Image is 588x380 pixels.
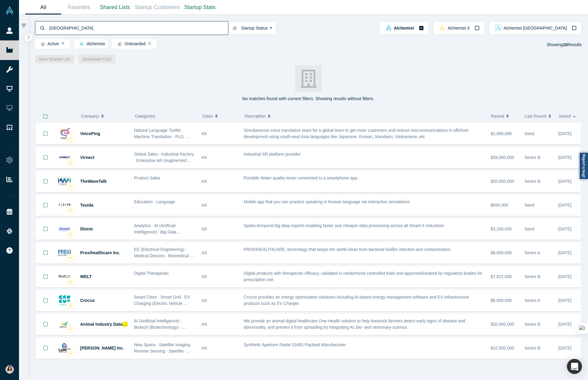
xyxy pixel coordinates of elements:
[38,42,59,46] span: Active
[558,155,571,160] span: [DATE]
[385,25,392,31] img: alchemist Vault Logo
[524,298,540,303] span: Series A
[58,246,71,259] img: Proxihealthcare Inc.'s Logo
[244,152,301,157] span: Industrial XR platform provider
[80,131,100,136] a: VoicePing
[77,42,105,46] span: Alchemist
[202,219,237,239] div: AX
[491,298,512,303] span: $6,000,000
[80,226,93,231] span: Dtonic
[36,314,55,335] button: Bookmark
[558,250,571,255] span: [DATE]
[134,128,191,139] span: Natural Language Toolkit · Machine Translation · PLG · ...
[36,195,55,216] button: Bookmark
[558,274,571,279] span: [DATE]
[558,110,571,122] span: Joined
[134,318,186,330] span: AI (Artificial Intelligence) · Biotech (Biotechnology) · ...
[68,255,72,260] img: alchemistx Vault Logo
[525,110,546,122] span: Last Round
[68,208,72,212] img: alchemistx Vault Logo
[36,219,55,239] button: Bookmark
[202,171,237,192] div: AX
[244,199,411,204] span: Mobile app that you can practice speaking in Korean language via interactive simulations.
[439,25,445,31] img: alchemistx Vault Logo
[25,0,61,14] a: All
[80,274,92,279] a: WELT
[61,0,97,14] a: Favorites
[524,203,534,207] span: Seed
[80,179,107,184] a: TheWaveTalk
[58,223,71,235] img: Dtonic's Logo
[133,0,182,14] a: Startup Customers
[202,290,237,311] div: AX
[524,226,534,231] span: Seed
[379,21,429,35] button: alchemist Vault LogoAlchemist
[80,298,95,303] a: Crocus
[295,65,322,92] img: company
[244,342,346,347] span: Synthetic Aperture Radar (SAR) Payload Manufacturer
[117,42,122,46] img: Startup status
[80,322,127,327] span: Animal Industry Data
[78,55,115,63] button: Download CSV
[491,250,512,255] span: $8,000,000
[202,123,237,144] div: AX
[80,346,124,350] a: [PERSON_NAME] Inc.
[491,110,518,122] button: Raised
[148,41,151,46] button: Remove Filter
[58,127,71,140] img: VoicePing's Logo
[489,21,582,35] button: alchemist_aj Vault LogoAlchemist [GEOGRAPHIC_DATA]
[558,179,571,184] span: [DATE]
[491,322,514,327] span: $20,000,000
[81,110,125,122] button: Company
[68,327,72,331] img: alchemistx Vault Logo
[202,147,237,168] div: AX
[524,155,540,160] span: Series B
[244,295,469,306] span: Crocus provides an energy optimization solutions including AI-based energy management software an...
[58,342,71,354] img: Lumir Inc.'s Logo
[202,110,235,122] button: Class
[202,266,237,287] div: AX
[135,114,155,119] span: Categories
[202,338,237,359] div: AX
[68,351,72,355] img: alchemistx Vault Logo
[5,365,14,374] img: Yukai Chen's Account
[36,338,55,359] button: Bookmark
[68,136,72,141] img: alchemistx Vault Logo
[524,274,540,279] span: Series B
[579,152,588,180] a: Report a bug!
[524,179,540,184] span: Series B
[35,55,74,63] button: New Shared List
[232,26,237,30] img: Startup status
[491,179,514,184] span: $20,000,000
[58,151,71,164] img: Virnect's Logo
[491,203,508,207] span: $650,000
[134,247,194,258] span: EE (Electrical Engineering) · Medical Devices · Biomedical ...
[134,271,169,276] span: Digital Therapeutic
[491,346,514,350] span: $10,500,000
[244,110,485,122] button: Description
[134,295,190,306] span: Smart Cities · Smart Grid · EV Charging (Electric Vehicle ...
[394,26,414,30] span: Alchemist
[491,155,514,160] span: $39,000,000
[58,175,71,188] img: TheWaveTalk's Logo
[58,294,71,307] img: Crocus 's Logo
[491,131,512,136] span: $2,000,000
[68,184,72,188] img: alchemistx Vault Logo
[433,21,485,35] button: alchemistx Vault LogoAlchemist X
[49,21,228,35] input: Search by company name, class, customer, one-liner or category
[244,128,469,139] span: Simultaneous voice translation team for a global team to get more customers and reduce miscommuni...
[36,147,55,168] button: Bookmark
[524,322,540,327] span: Series B
[80,155,94,160] a: Virnect
[80,203,93,207] span: Teuida
[558,298,571,303] span: [DATE]
[244,271,483,282] span: Digital products with therapeutic efficacy, validated in randomized controlled trials and approve...
[36,290,55,311] button: Bookmark
[525,110,552,122] button: Last Round
[491,110,504,122] span: Raised
[58,318,71,331] img: Animal Industry Data Korea (AIDKR)'s Logo
[244,223,444,228] span: Spatio-temporal big data experts enabling faster and cheaper data processing across all Smart-X i...
[80,250,120,255] a: Proxihealthcare Inc.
